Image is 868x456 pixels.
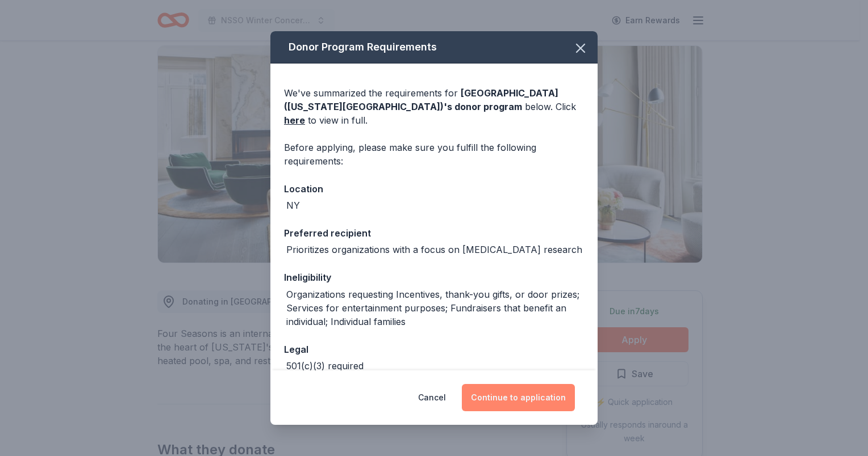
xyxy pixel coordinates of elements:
[284,141,584,168] div: Before applying, please make sure you fulfill the following requirements:
[284,86,584,127] div: We've summarized the requirements for below. Click to view in full.
[286,359,364,373] div: 501(c)(3) required
[284,181,584,196] div: Location
[284,113,305,127] a: here
[284,342,584,357] div: Legal
[418,384,446,411] button: Cancel
[284,270,584,285] div: Ineligibility
[286,199,300,212] div: NY
[286,243,582,256] div: Prioritizes organizations with a focus on [MEDICAL_DATA] research
[286,288,584,328] div: Organizations requesting Incentives, thank-you gifts, or door prizes; Services for entertainment ...
[270,31,598,64] div: Donor Program Requirements
[462,384,575,411] button: Continue to application
[284,226,584,240] div: Preferred recipient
